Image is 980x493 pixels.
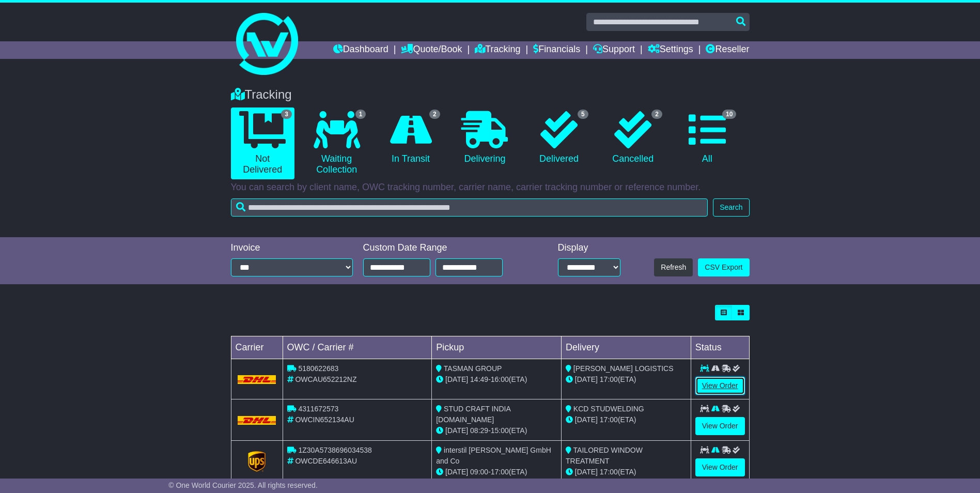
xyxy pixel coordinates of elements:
span: © One World Courier 2025. All rights reserved. [168,481,318,489]
div: (ETA) [566,414,687,425]
div: (ETA) [566,467,687,477]
div: Invoice [231,242,353,254]
span: 10 [722,110,736,119]
div: - (ETA) [436,425,557,436]
span: TASMAN GROUP [444,364,502,373]
a: 3 Not Delivered [231,107,294,179]
span: KCD STUDWELDING [573,405,644,413]
button: Refresh [654,258,693,276]
span: 3 [281,110,292,119]
a: CSV Export [698,258,749,276]
span: 15:00 [491,426,509,435]
span: OWCAU652212NZ [295,375,356,383]
a: View Order [695,458,745,476]
td: Status [691,336,749,359]
img: DHL.png [238,416,276,424]
span: 14:49 [470,375,488,383]
a: Reseller [706,41,749,59]
span: [DATE] [575,468,598,476]
a: Tracking [475,41,520,59]
span: 2 [429,110,440,119]
span: 5 [578,110,588,119]
a: View Order [695,417,745,435]
span: 5180622683 [298,364,338,373]
span: 2 [651,110,662,119]
span: 1 [355,110,366,119]
span: [DATE] [445,426,468,435]
span: OWCDE646613AU [295,457,357,465]
span: 16:00 [491,375,509,383]
td: Carrier [231,336,283,359]
td: Pickup [432,336,562,359]
a: 10 All [675,107,739,168]
div: (ETA) [566,374,687,385]
span: 09:00 [470,468,488,476]
div: Tracking [226,87,755,102]
img: DHL.png [238,375,276,383]
span: 17:00 [600,375,618,383]
span: [DATE] [445,375,468,383]
div: Display [558,242,620,254]
a: 5 Delivered [527,107,590,168]
a: Support [593,41,635,59]
img: GetCarrierServiceLogo [248,451,266,472]
td: Delivery [561,336,691,359]
a: 2 In Transit [379,107,442,168]
a: Settings [648,41,693,59]
div: - (ETA) [436,374,557,385]
span: 4311672573 [298,405,338,413]
a: Dashboard [333,41,388,59]
span: TAILORED WINDOW TREATMENT [566,446,643,465]
button: Search [713,198,749,217]
span: [PERSON_NAME] LOGISTICS [573,364,674,373]
span: 08:29 [470,426,488,435]
span: 17:00 [491,468,509,476]
span: interstil [PERSON_NAME] GmbH and Co [436,446,551,465]
span: [DATE] [575,415,598,424]
span: [DATE] [575,375,598,383]
span: [DATE] [445,468,468,476]
span: 1Z30A5738696034538 [298,446,371,454]
td: OWC / Carrier # [283,336,432,359]
span: STUD CRAFT INDIA [DOMAIN_NAME] [436,405,510,424]
span: 17:00 [600,415,618,424]
p: You can search by client name, OWC tracking number, carrier name, carrier tracking number or refe... [231,182,750,193]
a: Financials [533,41,580,59]
a: View Order [695,377,745,395]
span: 17:00 [600,468,618,476]
a: 2 Cancelled [601,107,665,168]
span: OWCIN652134AU [295,415,354,424]
div: - (ETA) [436,467,557,477]
a: Delivering [453,107,517,168]
a: 1 Waiting Collection [305,107,368,179]
div: Custom Date Range [363,242,529,254]
a: Quote/Book [401,41,462,59]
